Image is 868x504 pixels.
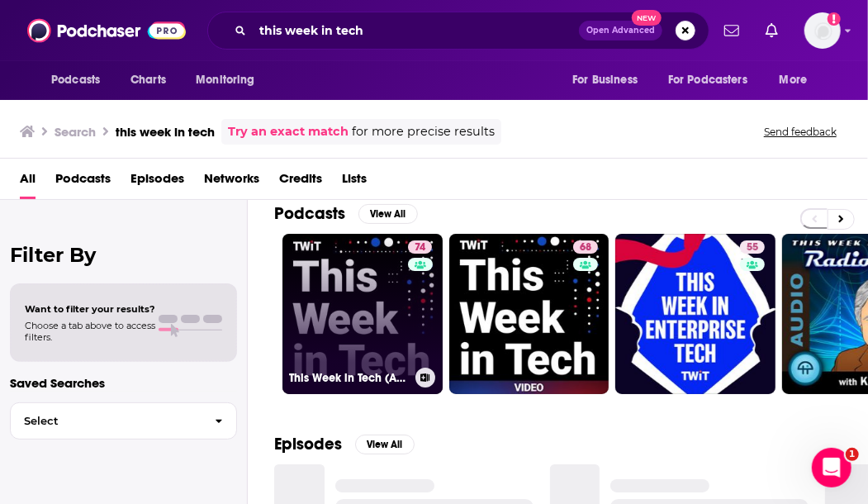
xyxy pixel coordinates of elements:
[55,165,111,199] a: Podcasts
[586,26,655,35] span: Open Advanced
[120,64,176,96] a: Charts
[289,371,409,385] h3: This Week in Tech (Audio)
[573,240,598,254] a: 68
[740,240,765,254] a: 55
[274,203,418,224] a: PodcastsView All
[342,165,367,199] a: Lists
[116,124,215,140] h3: this week in tech
[780,69,808,92] span: More
[579,21,662,40] button: Open AdvancedNew
[632,10,662,26] span: New
[747,240,758,256] span: 55
[355,435,415,454] button: View All
[768,64,828,96] button: open menu
[55,124,96,140] h3: Search
[207,12,709,50] div: Search podcasts, credits, & more...
[718,17,746,45] a: Show notifications dropdown
[358,204,418,224] button: View All
[812,448,851,487] iframe: Intercom live chat
[51,69,100,92] span: Podcasts
[804,12,841,49] img: User Profile
[657,64,771,96] button: open menu
[759,17,785,45] a: Show notifications dropdown
[10,375,237,391] p: Saved Searches
[204,165,259,199] a: Networks
[10,243,237,267] h2: Filter By
[40,64,121,96] button: open menu
[274,434,342,454] h2: Episodes
[228,122,349,141] a: Try an exact match
[580,240,591,256] span: 68
[668,69,747,92] span: For Podcasters
[572,69,638,92] span: For Business
[253,17,579,44] input: Search podcasts, credits, & more...
[415,240,425,256] span: 74
[25,303,155,315] span: Want to filter your results?
[20,165,36,199] a: All
[130,165,184,199] a: Episodes
[804,12,841,49] span: Logged in as AlkaNara
[449,234,609,394] a: 68
[804,12,841,49] button: Show profile menu
[561,64,658,96] button: open menu
[274,434,415,454] a: EpisodesView All
[279,165,322,199] a: Credits
[759,125,842,139] button: Send feedback
[10,402,237,440] button: Select
[184,64,276,96] button: open menu
[274,203,345,224] h2: Podcasts
[25,320,155,343] span: Choose a tab above to access filters.
[615,234,776,394] a: 55
[130,69,166,92] span: Charts
[846,448,859,461] span: 1
[352,122,495,141] span: for more precise results
[828,12,841,26] svg: Add a profile image
[408,240,432,254] a: 74
[11,416,202,426] span: Select
[196,69,254,92] span: Monitoring
[282,234,443,394] a: 74This Week in Tech (Audio)
[27,15,186,46] img: Podchaser - Follow, Share and Rate Podcasts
